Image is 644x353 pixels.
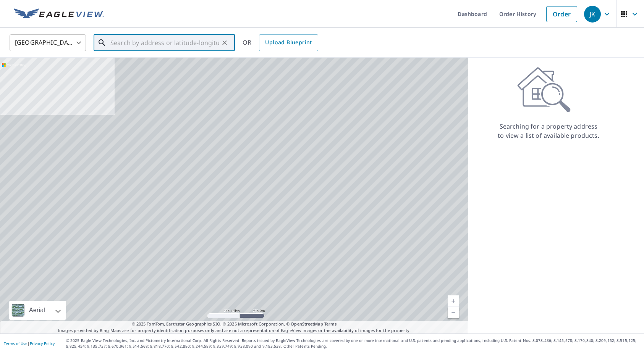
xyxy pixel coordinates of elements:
[66,338,640,349] p: © 2025 Eagle View Technologies, Inc. and Pictometry International Corp. All Rights Reserved. Repo...
[219,37,230,48] button: Clear
[324,321,337,327] a: Terms
[497,122,600,140] p: Searching for a property address to view a list of available products.
[10,32,86,53] div: [GEOGRAPHIC_DATA]
[259,34,318,51] a: Upload Blueprint
[30,341,55,346] a: Privacy Policy
[27,301,47,320] div: Aerial
[291,321,323,327] a: OpenStreetMap
[243,34,318,51] div: OR
[14,8,104,20] img: EV Logo
[448,295,459,307] a: Current Level 5, Zoom In
[265,38,312,47] span: Upload Blueprint
[546,6,577,22] a: Order
[4,341,55,346] p: |
[9,301,66,320] div: Aerial
[448,307,459,318] a: Current Level 5, Zoom Out
[584,6,601,23] div: JK
[132,321,337,327] span: © 2025 TomTom, Earthstar Geographics SIO, © 2025 Microsoft Corporation, ©
[110,32,219,53] input: Search by address or latitude-longitude
[4,341,28,346] a: Terms of Use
